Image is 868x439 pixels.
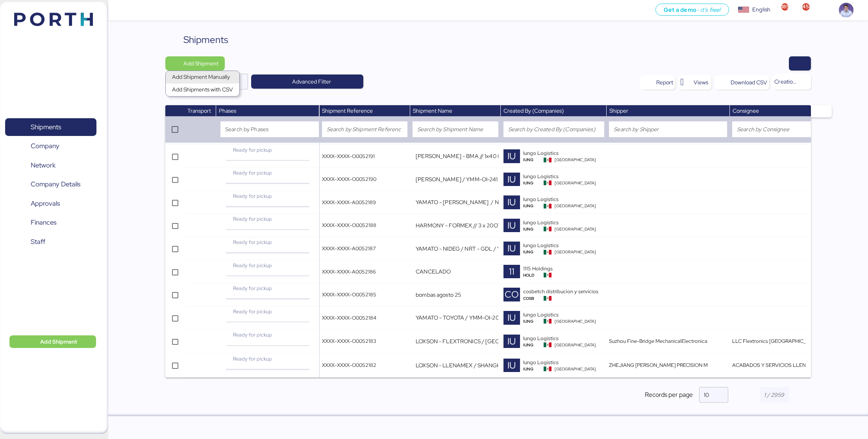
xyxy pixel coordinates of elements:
div: Iungo Logistics [523,173,604,180]
a: Network [5,156,96,175]
div: IUNG [523,180,543,186]
button: Advanced Filter [251,74,363,89]
span: Phases [219,107,236,114]
div: IUNG [523,318,543,324]
a: Add Shipment Manually [166,71,239,84]
span: Add Shipment [40,337,77,346]
span: Records per page [645,390,693,400]
button: Download CSV [714,75,769,89]
span: Shipper [609,107,628,114]
input: Search by Shipment Name [417,125,494,134]
a: Shipments [5,118,96,136]
div: IUNG [523,226,543,232]
span: Transport [187,107,211,114]
div: cosbetch distribucion y servicios [523,288,604,295]
span: Ready for pickup [233,193,272,199]
button: Report [640,75,675,89]
div: Report [656,78,673,87]
input: Search by Created By (Companies) [508,125,600,134]
span: Add Shipment [183,59,218,68]
span: [GEOGRAPHIC_DATA] [555,249,596,255]
span: IU [507,195,516,209]
span: Ready for pickup [233,216,272,222]
button: Menu [113,4,126,17]
span: Ready for pickup [233,331,272,338]
div: IUNG [523,249,543,255]
span: IU [507,335,516,348]
span: Staff [31,236,45,247]
span: IU [507,173,516,186]
span: Ready for pickup [233,285,272,292]
div: English [752,6,770,14]
div: Iungo Logistics [523,311,604,318]
div: Add Shipment Manually [172,72,233,83]
span: Shipment Name [413,107,452,114]
span: Advanced Filter [292,77,331,86]
span: [GEOGRAPHIC_DATA] [555,366,596,372]
a: Finances [5,214,96,232]
button: Add Shipment [9,335,96,348]
span: XXXX-XXXX-A0052189 [322,199,376,206]
div: Iungo Logistics [523,195,604,203]
span: [GEOGRAPHIC_DATA] [555,226,596,232]
button: Views [678,75,711,89]
span: Ready for pickup [233,147,272,153]
a: Staff [5,233,96,251]
a: Approvals [5,194,96,212]
span: XXXX-XXXX-O0052184 [322,314,376,321]
span: XXXX-XXXX-O0052190 [322,176,376,182]
div: HOLD [523,272,543,278]
span: XXXX-XXXX-O0052183 [322,338,376,344]
div: Iungo Logistics [523,242,604,249]
button: Add Shipment [165,56,225,71]
div: Iungo Logistics [523,335,604,342]
span: Shipments [31,121,61,133]
div: Iungo Logistics [523,359,604,366]
span: Views [694,78,708,87]
div: Iungo Logistics [523,219,604,226]
span: IU [507,311,516,325]
span: Company [31,140,59,152]
a: Add Shipments with CSV [166,84,239,96]
span: 11 [509,265,515,279]
span: Shipment Reference [322,107,373,114]
span: [GEOGRAPHIC_DATA] [555,342,596,348]
a: Company Details [5,175,96,193]
span: Ready for pickup [233,239,272,246]
span: Finances [31,217,56,228]
div: COSB [523,296,543,301]
div: Iungo Logistics [523,149,604,157]
span: IU [507,219,516,233]
span: CO [505,288,519,301]
span: [GEOGRAPHIC_DATA] [555,157,596,163]
div: Shipments [183,33,228,47]
span: IU [507,149,516,163]
div: 1115 Holdings [523,265,604,272]
div: IUNG [523,157,543,163]
span: 10 [704,391,709,398]
span: XXXX-XXXX-O0052188 [322,222,376,229]
span: XXXX-XXXX-A0052187 [322,245,376,252]
input: Search by Shipment Reference [327,125,403,134]
input: Search by Shipper [614,125,722,134]
div: IUNG [523,342,543,348]
a: Company [5,137,96,155]
span: Created By (Companies) [503,107,564,114]
span: Consignee [733,107,759,114]
input: Search by Consignee [737,125,815,134]
span: ZHEJIANG [PERSON_NAME] PRECISION MACHINE [609,362,726,368]
div: Download CSV [731,78,767,87]
span: Company Details [31,179,80,190]
span: Ready for pickup [233,262,272,269]
input: 1 / 2959 [760,387,789,403]
span: Approvals [31,198,60,209]
span: XXXX-XXXX-A0052186 [322,268,376,275]
span: ACABADOS Y SERVICIOS LLENAMEX [732,362,820,368]
div: IUNG [523,203,543,209]
span: Ready for pickup [233,169,272,176]
span: IU [507,359,516,372]
div: Add Shipments with CSV [172,84,233,95]
span: [GEOGRAPHIC_DATA] [555,180,596,186]
div: IUNG [523,366,543,372]
span: XXXX-XXXX-O0052182 [322,362,376,368]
